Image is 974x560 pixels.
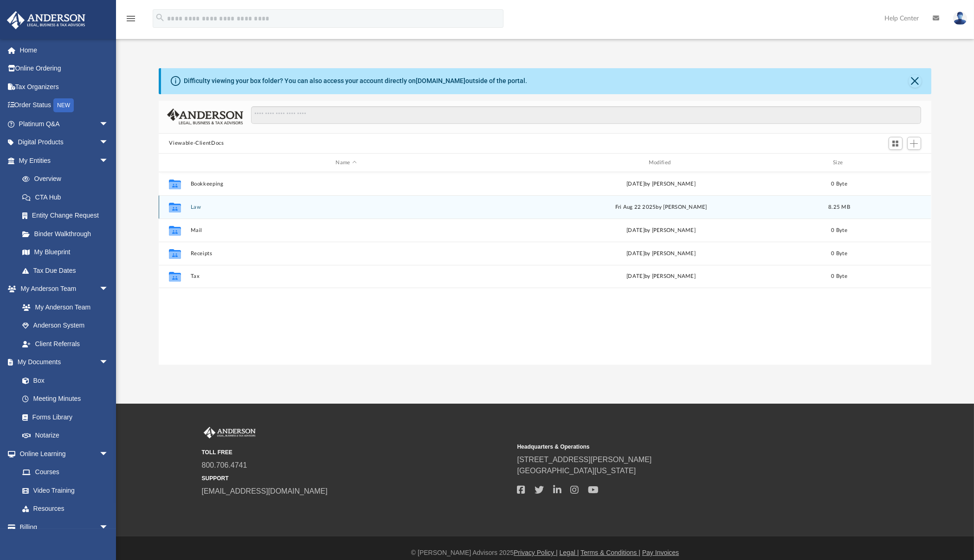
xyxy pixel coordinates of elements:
div: [DATE] by [PERSON_NAME] [506,250,817,258]
span: arrow_drop_down [99,133,118,152]
span: arrow_drop_down [99,353,118,372]
a: Overview [13,170,123,188]
a: Entity Change Request [13,206,123,225]
a: Legal | [560,549,579,556]
button: Viewable-ClientDocs [169,139,224,148]
a: Pay Invoices [642,549,679,556]
a: Online Ordering [6,59,123,78]
a: My Documentsarrow_drop_down [6,353,118,372]
div: grid [159,172,931,364]
a: Tax Organizers [6,77,123,96]
a: My Entitiesarrow_drop_down [6,151,123,170]
a: Client Referrals [13,335,118,353]
i: menu [125,13,136,24]
a: Privacy Policy | [514,549,558,556]
a: Binder Walkthrough [13,225,123,243]
div: [DATE] by [PERSON_NAME] [506,273,817,281]
a: [GEOGRAPHIC_DATA][US_STATE] [517,467,636,475]
div: Modified [505,159,817,167]
a: Courses [13,463,118,482]
small: TOLL FREE [202,448,511,457]
div: Fri Aug 22 2025 by [PERSON_NAME] [506,203,817,212]
a: Anderson System [13,316,118,335]
span: arrow_drop_down [99,151,118,170]
button: Law [191,204,502,210]
a: [EMAIL_ADDRESS][DOMAIN_NAME] [202,487,328,495]
div: id [862,159,927,167]
a: Forms Library [13,408,113,426]
a: Meeting Minutes [13,390,118,408]
span: 0 Byte [832,274,848,279]
button: Tax [191,274,502,280]
span: 0 Byte [832,181,848,187]
a: [STREET_ADDRESS][PERSON_NAME] [517,456,652,463]
div: [DATE] by [PERSON_NAME] [506,226,817,235]
a: [DOMAIN_NAME] [416,77,465,84]
small: SUPPORT [202,474,511,483]
img: User Pic [953,12,967,25]
span: arrow_drop_down [99,280,118,299]
a: 800.706.4741 [202,461,247,469]
a: Terms & Conditions | [581,549,640,556]
a: Home [6,41,123,59]
a: Tax Due Dates [13,261,123,280]
a: Online Learningarrow_drop_down [6,444,118,463]
span: arrow_drop_down [99,115,118,134]
a: Video Training [13,481,113,500]
input: Search files and folders [251,106,921,124]
img: Anderson Advisors Platinum Portal [202,427,258,439]
a: My Anderson Teamarrow_drop_down [6,280,118,298]
div: © [PERSON_NAME] Advisors 2025 [116,548,974,558]
a: Billingarrow_drop_down [6,518,123,536]
a: Order StatusNEW [6,96,123,115]
span: arrow_drop_down [99,444,118,463]
span: 0 Byte [832,251,848,256]
div: Size [821,159,858,167]
a: menu [125,18,136,24]
button: Bookkeeping [191,181,502,187]
span: arrow_drop_down [99,518,118,537]
span: 8.25 MB [829,205,851,210]
img: Anderson Advisors Platinum Portal [4,11,88,29]
a: Resources [13,500,118,518]
a: My Blueprint [13,243,118,262]
button: Switch to Grid View [889,137,903,150]
button: Receipts [191,251,502,257]
button: Add [907,137,921,150]
span: 0 Byte [832,228,848,233]
div: id [163,159,186,167]
div: NEW [53,98,74,112]
div: [DATE] by [PERSON_NAME] [506,180,817,188]
a: Box [13,371,113,390]
a: CTA Hub [13,188,123,206]
button: Mail [191,227,502,233]
a: Notarize [13,426,118,445]
button: Close [909,75,922,88]
i: search [155,13,165,23]
div: Name [190,159,502,167]
a: Digital Productsarrow_drop_down [6,133,123,152]
small: Headquarters & Operations [517,443,826,451]
a: Platinum Q&Aarrow_drop_down [6,115,123,133]
div: Difficulty viewing your box folder? You can also access your account directly on outside of the p... [184,76,527,86]
a: My Anderson Team [13,298,113,316]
